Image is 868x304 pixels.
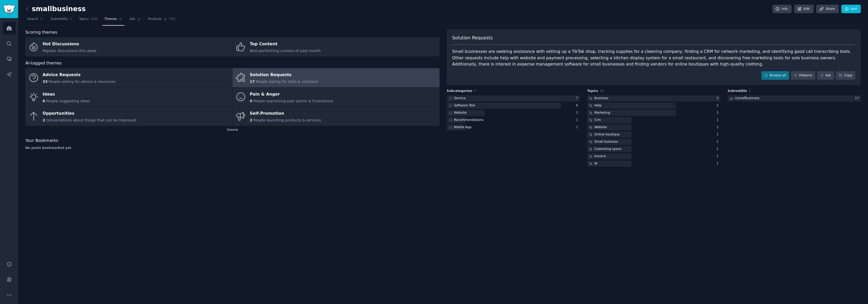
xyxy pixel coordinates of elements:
span: 159 [91,17,97,21]
span: Your Bookmarks [25,137,58,144]
div: Invoice [594,154,606,159]
img: GummySearch logo [3,5,15,14]
div: Website [454,111,467,115]
div: 1 [576,118,580,122]
a: Advice Requests33People asking for advice & resources [25,68,232,87]
div: 17 [855,96,861,101]
a: Edit [794,5,814,13]
div: Business [594,96,608,101]
a: Topics159 [77,15,99,26]
a: Pain & Anger5People expressing pain points & frustrations [232,88,439,107]
span: Best-performing content of past month [250,49,321,53]
a: Website2 [447,110,580,116]
a: Mobile App1 [447,124,580,131]
a: Patterns [791,71,815,80]
span: 33 [43,79,48,84]
span: Topics [79,17,89,21]
div: Self-Promotion [250,110,321,118]
span: People asking for advice & resources [48,79,115,84]
span: Topics [587,89,598,93]
div: Coworking space [594,147,621,151]
span: 5 [250,99,252,103]
div: 1 [717,118,720,122]
div: Online boutique [594,132,620,137]
a: Solution Requests17People asking for tools & solutions [232,68,439,87]
div: 6 [576,103,580,108]
button: Copy [836,71,855,80]
span: Ask [130,17,135,21]
span: AI-tagged themes [25,60,62,67]
div: 1 [717,132,720,137]
a: Add [841,5,861,13]
div: 1 [717,140,720,144]
a: Marketing2 [587,110,720,116]
div: Top Content [250,40,321,48]
span: People asking for tools & solutions [256,79,318,84]
div: Website [594,125,607,130]
a: Search [25,15,45,26]
span: 2 [43,118,45,122]
span: Scoring themes [25,29,57,36]
a: Invoice1 [587,153,720,160]
a: Ai1 [587,161,720,167]
a: Coworking space1 [587,146,720,153]
div: Pain & Anger [250,90,333,98]
span: 6 [43,99,45,103]
div: 7 [576,96,580,101]
div: Marketing [594,111,610,115]
span: 1 [70,17,72,21]
a: Recommendations1 [447,117,580,124]
div: Ai [594,161,597,166]
a: Small business1 [587,139,720,145]
div: 2 more [25,126,440,134]
span: 17 [250,79,255,84]
a: Website1 [587,124,720,131]
span: 1 [749,89,751,93]
span: People expressing pain points & frustrations [253,99,333,103]
a: Top ContentBest-performing content of past month [232,37,439,56]
div: 1 [717,147,720,151]
span: People suggesting ideas [46,99,90,103]
div: Service [454,96,466,101]
div: 1 [717,125,720,130]
a: Ask [817,71,834,80]
div: Opportunities [43,110,136,118]
a: r/smallbusiness17 [728,95,861,102]
span: People launching products & services [253,118,321,122]
a: Browse all [761,71,789,80]
a: Info [772,5,792,13]
div: 1 [717,161,720,166]
a: Service7 [447,95,580,102]
a: Products741 [146,15,177,26]
a: Crm1 [587,117,720,124]
h2: smallbusiness [25,5,86,13]
div: Software Tool [454,103,475,108]
span: 5 [474,89,476,93]
a: Business3 [587,95,720,102]
div: Recommendations [454,118,484,122]
div: Advice Requests [43,71,115,79]
div: 2 [717,103,720,108]
div: Crm [594,118,601,122]
div: r/ smallbusiness [735,96,760,101]
a: Ask [128,15,143,26]
a: Self-Promotion2People launching products & services [232,107,439,126]
div: 2 [717,111,720,115]
div: Small business [594,140,618,144]
a: Help2 [587,103,720,109]
a: Online boutique1 [587,132,720,138]
a: Hot DiscussionsPopular discussions this week [25,37,232,56]
span: Subreddits [51,17,68,21]
span: 741 [169,17,176,21]
a: Share [816,5,838,13]
div: 3 [717,96,720,101]
a: Ideas6People suggesting ideas [25,88,232,107]
a: Opportunities2Conversations about things that can be improved [25,107,232,126]
span: 2 [250,118,252,122]
div: Solution Requests [250,71,318,79]
span: Products [148,17,162,21]
div: Mobile App [454,125,472,130]
span: Popular discussions this week [43,49,97,53]
a: Themes [103,15,124,26]
span: Conversations about things that can be improved [46,118,136,122]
